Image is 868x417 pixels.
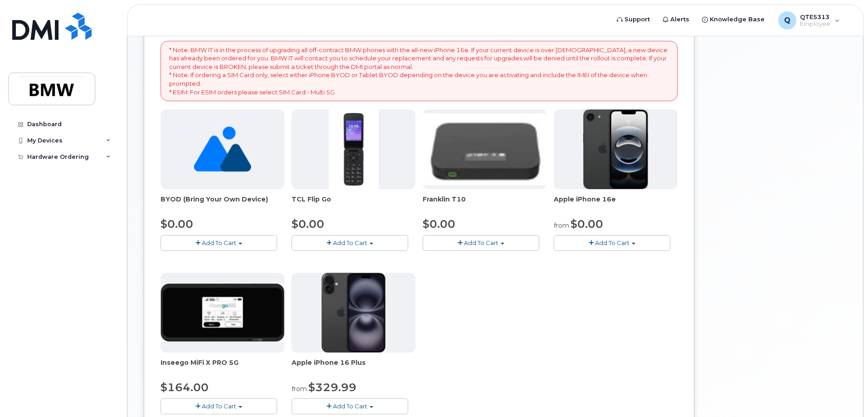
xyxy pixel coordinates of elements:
div: QTE5313 [772,11,846,29]
img: cut_small_inseego_5G.jpg [161,284,284,342]
img: TCL_FLIP_MODE.jpg [329,109,379,189]
span: $0.00 [292,217,324,231]
div: TCL Flip Go [292,195,415,213]
span: QTE5313 [800,13,830,20]
div: BYOD (Bring Your Own Device) [161,195,284,213]
span: Add To Cart [333,239,367,246]
div: Apple iPhone 16e [554,195,678,213]
img: t10.jpg [423,113,546,185]
span: Q [784,15,790,26]
a: Knowledge Base [696,10,771,29]
a: Support [610,10,656,29]
span: $0.00 [571,217,603,231]
button: Add To Cart [292,398,408,414]
div: Franklin T10 [423,195,546,213]
span: Support [624,15,650,24]
div: Inseego MiFi X PRO 5G [161,358,284,376]
button: Add To Cart [423,235,539,251]
span: $164.00 [161,381,209,394]
iframe: Messenger Launcher [829,378,861,410]
div: Apple iPhone 16 Plus [292,358,415,376]
span: Add To Cart [333,402,367,410]
button: Add To Cart [554,235,670,251]
button: Add To Cart [161,235,277,251]
span: Add To Cart [202,402,236,410]
span: Add To Cart [464,239,498,246]
a: Alerts [656,10,696,29]
small: from [554,221,569,230]
p: * Note: BMW IT is in the process of upgrading all off-contract BMW phones with the all-new iPhone... [169,46,669,96]
span: $0.00 [161,217,193,231]
small: from [292,385,307,393]
span: $329.99 [308,381,356,394]
button: Add To Cart [161,398,277,414]
span: Add To Cart [202,239,236,246]
button: Add To Cart [292,235,408,251]
span: Alerts [670,15,689,24]
span: Add To Cart [595,239,629,246]
span: Employee [800,20,830,28]
span: $0.00 [423,217,455,231]
span: Knowledge Base [710,15,765,24]
img: no_image_found-2caef05468ed5679b831cfe6fc140e25e0c280774317ffc20a367ab7fd17291e.png [194,109,251,189]
img: iphone_16_plus.png [322,273,385,353]
img: iphone16e.png [583,109,649,189]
